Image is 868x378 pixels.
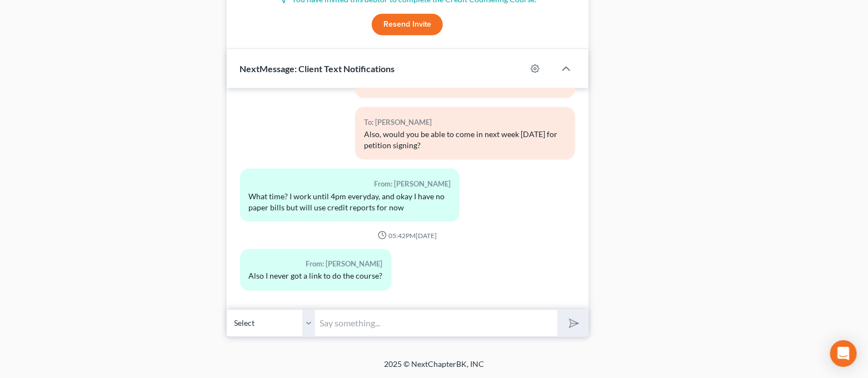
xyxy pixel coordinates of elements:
div: What time? I work until 4pm everyday, and okay I have no paper bills but will use credit reports ... [249,191,451,213]
div: From: [PERSON_NAME] [249,258,383,271]
div: Also, would you be able to come in next week [DATE] for petition signing? [364,129,566,151]
div: 05:42PM[DATE] [240,231,575,240]
div: Open Intercom Messenger [830,340,857,367]
div: To: [PERSON_NAME] [364,116,566,129]
span: NextMessage: Client Text Notifications [240,63,395,74]
input: Say something... [316,310,558,337]
div: From: [PERSON_NAME] [249,178,451,190]
button: Resend Invite [372,14,443,36]
div: Also I never got a link to do the course? [249,271,383,282]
